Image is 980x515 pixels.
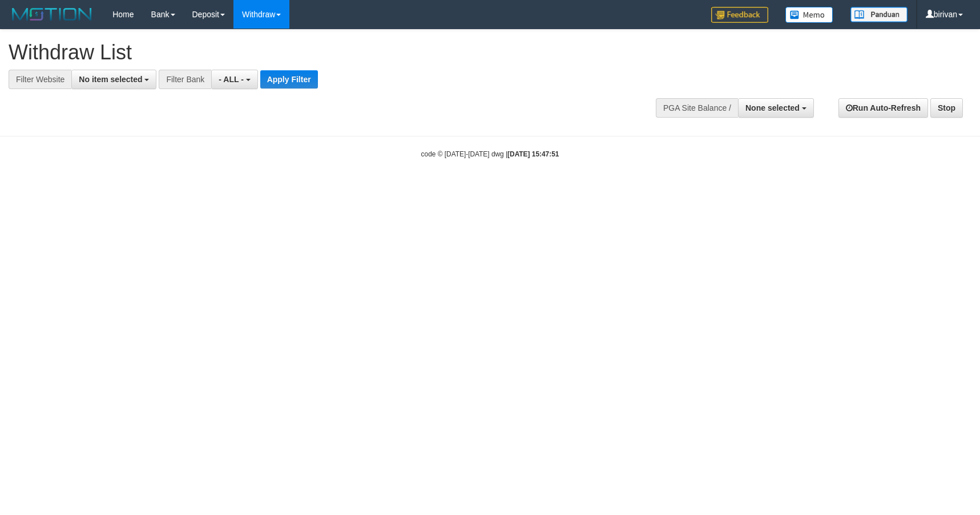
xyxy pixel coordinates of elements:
h1: Withdraw List [9,41,642,64]
div: Filter Website [9,70,71,89]
button: Apply Filter [260,70,318,88]
span: None selected [745,103,800,112]
button: - ALL - [211,70,257,89]
button: None selected [738,98,814,118]
img: MOTION_logo.png [9,6,95,23]
span: No item selected [79,75,142,84]
a: Stop [930,98,963,118]
button: No item selected [71,70,156,89]
small: code © [DATE]-[DATE] dwg | [421,150,559,158]
a: Run Auto-Refresh [838,98,928,118]
img: Feedback.jpg [711,7,768,23]
span: - ALL - [219,75,244,84]
img: panduan.png [850,7,908,22]
div: Filter Bank [159,70,211,89]
strong: [DATE] 15:47:51 [507,150,559,158]
div: PGA Site Balance / [656,98,738,118]
img: Button%20Memo.svg [785,7,833,23]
